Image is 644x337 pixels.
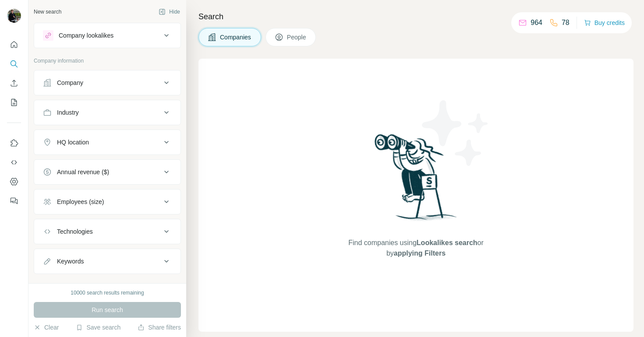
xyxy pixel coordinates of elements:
[7,174,21,190] button: Dashboard
[220,33,252,42] span: Companies
[198,11,633,23] h4: Search
[34,323,59,332] button: Clear
[7,37,21,53] button: Quick start
[7,135,21,151] button: Use Surfe on LinkedIn
[34,132,180,153] button: HQ location
[57,168,109,176] div: Annual revenue ($)
[7,75,21,91] button: Enrich CSV
[7,95,21,110] button: My lists
[138,323,181,332] button: Share filters
[34,251,180,272] button: Keywords
[531,18,542,28] p: 964
[57,257,84,266] div: Keywords
[346,238,486,259] span: Find companies using or by
[584,17,625,29] button: Buy credits
[417,239,478,246] span: Lookalikes search
[57,78,83,87] div: Company
[7,9,21,23] img: Avatar
[34,221,180,242] button: Technologies
[59,31,113,40] div: Company lookalikes
[57,108,79,117] div: Industry
[34,8,61,16] div: New search
[34,102,180,123] button: Industry
[57,138,89,147] div: HQ location
[7,193,21,209] button: Feedback
[371,132,462,229] img: Surfe Illustration - Woman searching with binoculars
[394,249,446,257] span: applying Filters
[152,5,186,18] button: Hide
[57,197,104,206] div: Employees (size)
[76,323,120,332] button: Save search
[287,33,307,42] span: People
[34,25,180,46] button: Company lookalikes
[71,289,144,297] div: 10000 search results remaining
[7,56,21,72] button: Search
[562,18,570,28] p: 78
[34,161,180,183] button: Annual revenue ($)
[34,57,181,65] p: Company information
[57,227,93,236] div: Technologies
[7,154,21,170] button: Use Surfe API
[416,94,495,172] img: Surfe Illustration - Stars
[34,191,180,212] button: Employees (size)
[34,72,180,93] button: Company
